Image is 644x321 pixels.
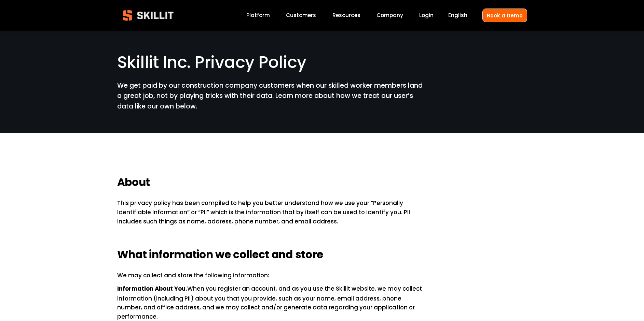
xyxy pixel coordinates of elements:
span: When you register an account, and as you use the Skillit website, we may collect information (inc... [117,284,423,321]
strong: What information we collect and store [117,246,323,265]
p: We get paid by our construction company customers when our skilled worker members land a great jo... [117,81,425,112]
strong: Information About You. [117,284,187,294]
a: Login [419,11,434,20]
strong: About [117,174,150,192]
a: Platform [246,11,270,20]
a: Book a Demo [482,9,527,22]
span: Skillit Inc. Privacy Policy [117,51,306,74]
span: We may collect and store the following information: [117,271,269,279]
span: English [448,11,467,19]
span: This privacy policy has been compiled to help you better understand how we use your “Personally I... [117,199,411,225]
img: Skillit [117,5,179,26]
div: language picker [448,11,467,20]
a: Customers [286,11,316,20]
a: folder dropdown [332,11,360,20]
a: Company [376,11,403,20]
span: Resources [332,11,360,19]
